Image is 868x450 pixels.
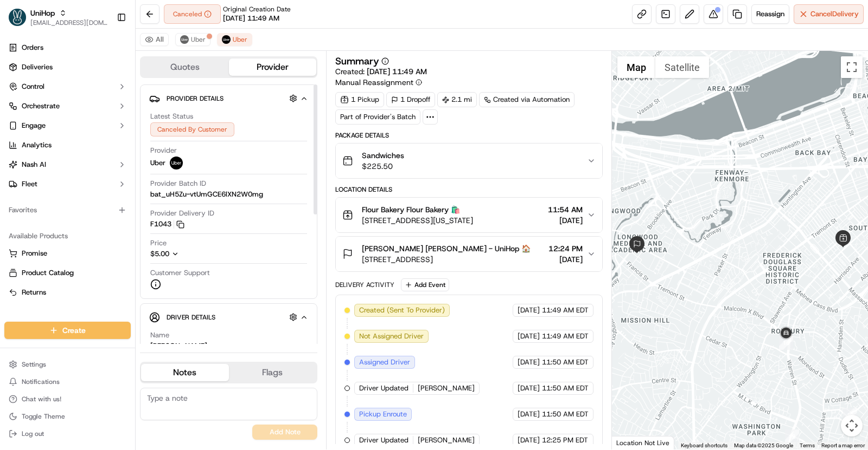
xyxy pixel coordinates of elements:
[167,94,224,103] span: Provider Details
[222,35,231,44] img: uber-new-logo.jpeg
[96,167,118,176] span: [DATE]
[180,35,189,44] img: uber-new-logo.jpeg
[11,10,33,32] img: Nash
[841,415,863,436] button: Map camera controls
[22,242,83,252] span: Knowledge Base
[418,435,475,445] span: [PERSON_NAME]
[11,157,28,174] img: Asif Zaman Khan
[615,435,650,449] a: Open this area in Google Maps (opens a new window)
[184,106,197,119] button: Start new chat
[542,305,589,315] span: 11:49 AM EDT
[4,39,131,56] a: Orders
[4,409,131,424] button: Toggle Theme
[229,364,317,381] button: Flags
[4,264,131,282] button: Product Catalog
[223,14,279,23] span: [DATE] 11:49 AM
[30,18,108,27] span: [EMAIL_ADDRESS][DOMAIN_NAME]
[229,58,317,76] button: Provider
[233,35,247,44] span: Uber
[617,56,655,78] button: Show street map
[30,8,55,18] span: UniHop
[362,150,404,161] span: Sandwiches
[22,395,61,403] span: Chat with us!
[843,408,857,422] div: 10
[548,204,583,215] span: 11:54 AM
[4,156,131,173] button: Nash AI
[22,43,43,53] span: Orders
[22,412,65,421] span: Toggle Theme
[359,305,445,315] span: Created (Sent To Provider)
[22,160,46,169] span: Nash AI
[92,243,100,251] div: 💻
[518,383,540,393] span: [DATE]
[11,140,73,149] div: Past conversations
[150,341,207,351] div: [PERSON_NAME]
[336,198,602,232] button: Flour Bakery Flour Bakery 🛍️[STREET_ADDRESS][US_STATE]11:54 AM[DATE]
[4,357,131,372] button: Settings
[49,114,149,122] div: We're available if you need us!
[335,77,413,88] span: Manual Reassignment
[22,429,44,438] span: Log out
[22,377,60,386] span: Notifications
[335,131,603,140] div: Package Details
[150,268,210,278] span: Customer Support
[23,103,42,122] img: 1727276513143-84d647e1-66c0-4f92-a045-3c9f9f5dfd92
[362,204,460,215] span: Flour Bakery Flour Bakery 🛍️
[4,117,131,134] button: Engage
[615,435,650,449] img: Google
[779,336,793,350] div: 16
[90,197,94,205] span: •
[479,92,575,107] a: Created via Automation
[336,144,602,178] button: Sandwiches$225.50
[841,56,863,78] button: Toggle fullscreen view
[359,383,409,393] span: Driver Updated
[359,357,410,367] span: Assigned Driver
[437,92,477,107] div: 2.1 mi
[34,167,88,176] span: [PERSON_NAME]
[167,313,215,322] span: Driver Details
[164,4,221,24] button: Canceled
[359,435,409,445] span: Driver Updated
[191,35,206,44] span: Uber
[612,436,674,449] div: Location Not Live
[359,331,424,341] span: Not Assigned Driver
[335,56,379,66] h3: Summary
[548,254,583,265] span: [DATE]
[335,281,394,289] div: Delivery Activity
[4,201,131,219] div: Favorites
[362,215,473,226] span: [STREET_ADDRESS][US_STATE]
[49,103,178,114] div: Start new chat
[11,103,30,122] img: 1736555255976-a54dd68f-1ca7-489b-9aae-adbdc363a1c4
[542,383,589,393] span: 11:50 AM EDT
[821,442,865,448] a: Report a map error
[335,66,427,77] span: Created:
[335,92,384,107] div: 1 Pickup
[4,426,131,441] button: Log out
[4,58,131,76] a: Deliveries
[22,360,46,369] span: Settings
[4,97,131,115] button: Orchestrate
[175,33,210,46] button: Uber
[518,331,540,341] span: [DATE]
[548,215,583,226] span: [DATE]
[149,89,308,107] button: Provider Details
[223,5,291,14] span: Original Creation Date
[28,69,195,81] input: Got a question? Start typing here...
[794,4,864,24] button: CancelDelivery
[4,392,131,407] button: Chat with us!
[336,237,602,271] button: [PERSON_NAME] [PERSON_NAME] - UniHop 🏠[STREET_ADDRESS]12:24 PM[DATE]
[140,33,169,46] button: All
[168,138,197,151] button: See all
[542,357,589,367] span: 11:50 AM EDT
[22,288,46,297] span: Returns
[62,325,86,336] span: Create
[548,243,583,254] span: 12:24 PM
[150,249,246,259] button: $5.00
[9,268,126,278] a: Product Catalog
[150,330,169,340] span: Name
[11,243,20,251] div: 📗
[542,435,588,445] span: 12:25 PM EDT
[141,58,229,76] button: Quotes
[90,167,94,176] span: •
